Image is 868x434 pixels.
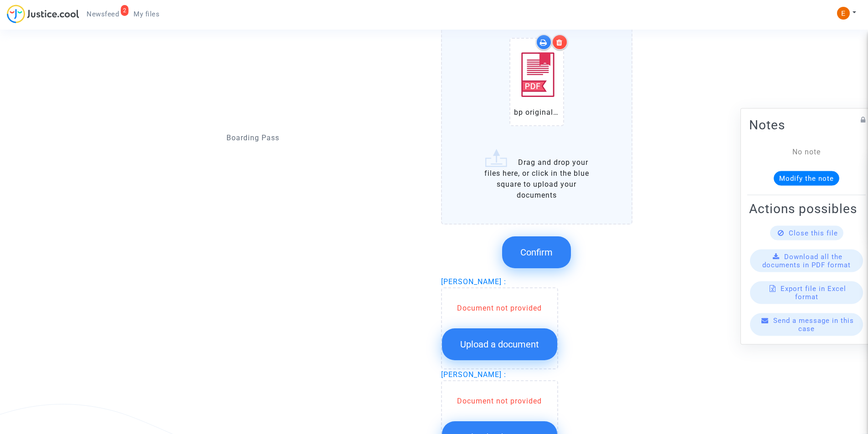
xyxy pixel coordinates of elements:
[773,316,854,332] span: Send a message in this case
[762,252,851,269] span: Download all the documents in PDF format
[749,117,864,133] h2: Notes
[441,277,506,286] span: [PERSON_NAME] :
[79,7,126,21] a: 2Newsfeed
[442,303,557,314] div: Document not provided
[763,146,850,157] div: No note
[87,10,119,18] span: Newsfeed
[441,370,506,379] span: [PERSON_NAME] :
[520,247,553,258] span: Confirm
[442,328,557,360] button: Upload a document
[749,200,864,216] h2: Actions possibles
[121,5,129,16] div: 2
[460,339,539,350] span: Upload a document
[774,171,839,185] button: Modify the note
[789,229,838,237] span: Close this file
[126,7,167,21] a: My files
[226,132,427,143] p: Boarding Pass
[134,10,159,18] span: My files
[502,236,571,268] button: Confirm
[837,7,850,20] img: ACg8ocIeiFvHKe4dA5oeRFd_CiCnuxWUEc1A2wYhRJE3TTWt=s96-c
[7,5,79,23] img: jc-logo.svg
[442,396,557,407] div: Document not provided
[781,284,846,301] span: Export file in Excel format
